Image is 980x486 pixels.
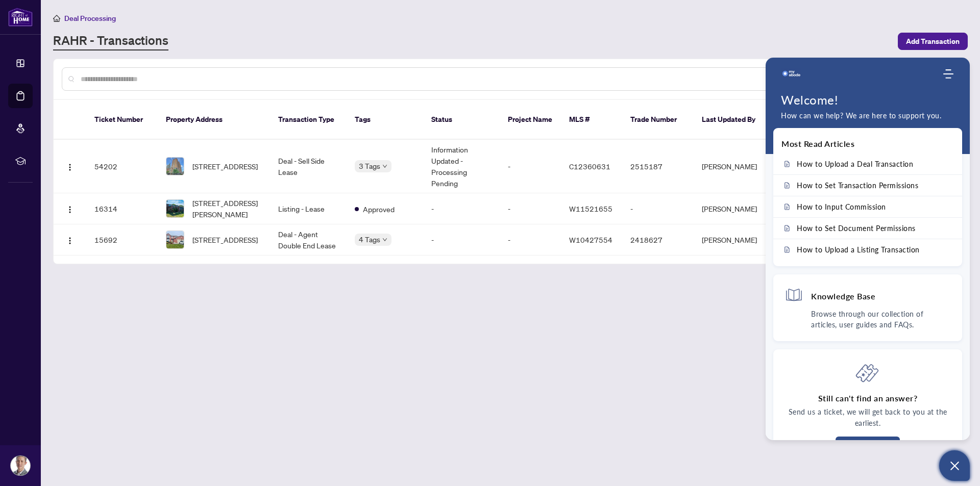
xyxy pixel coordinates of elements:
td: 54202 [86,140,158,193]
td: Deal - Agent Double End Lease [270,224,347,255]
td: 15692 [86,224,158,255]
td: Information Updated - Processing Pending [423,140,500,193]
button: Logo [62,232,78,248]
span: W10427554 [569,235,612,244]
td: Listing - Lease [270,193,347,224]
h4: Knowledge Base [811,291,875,301]
td: - [423,224,500,255]
td: - [500,140,561,193]
td: 2418627 [622,224,694,255]
span: Add Transaction [906,33,960,49]
span: 4 Tags [359,234,380,245]
td: - [423,193,500,224]
button: Logo [62,200,78,217]
h1: Welcome! [781,92,954,107]
span: [STREET_ADDRESS][PERSON_NAME] [192,197,262,220]
img: thumbnail-img [166,200,184,217]
img: Profile Icon [11,456,30,475]
span: How to Upload a Listing Transaction [797,245,920,254]
span: C12360631 [569,162,610,171]
button: Logo [62,158,78,174]
div: Knowledge BaseBrowse through our collection of articles, user guides and FAQs. [773,274,962,341]
span: [STREET_ADDRESS] [192,234,258,245]
p: How can we help? We are here to support you. [781,110,954,121]
span: down [382,164,387,169]
img: logo [781,64,801,84]
button: Add Transaction [898,33,968,50]
span: Deal Processing [64,14,116,23]
th: Project Name [500,100,561,140]
td: - [500,224,561,255]
div: Modules Menu [942,69,954,79]
td: - [500,193,561,224]
th: Ticket Number [86,100,158,140]
a: How to Upload a Listing Transaction [773,239,962,260]
img: logo [8,8,33,27]
td: Deal - Sell Side Lease [270,140,347,193]
th: MLS # [561,100,622,140]
a: How to Set Transaction Permissions [773,175,962,196]
p: Browse through our collection of articles, user guides and FAQs. [811,309,951,330]
th: Property Address [158,100,270,140]
img: thumbnail-img [166,158,184,175]
span: How to Upload a Deal Transaction [797,160,913,168]
img: Logo [66,237,74,245]
span: How to Set Document Permissions [797,224,916,233]
button: Submit a Ticket [836,437,900,455]
td: [PERSON_NAME] [694,193,770,224]
p: Send us a ticket, we will get back to you at the earliest. [785,406,951,429]
a: How to Input Commission [773,196,962,217]
span: home [53,15,60,22]
td: 2515187 [622,140,694,193]
span: 3 Tags [359,160,380,172]
img: Logo [66,206,74,214]
th: Tags [347,100,423,140]
button: Open asap [939,450,970,481]
a: RAHR - Transactions [53,32,168,50]
th: Last Updated By [694,100,770,140]
th: Transaction Type [270,100,347,140]
td: [PERSON_NAME] [694,140,770,193]
a: How to Upload a Deal Transaction [773,154,962,174]
td: - [622,193,694,224]
a: How to Set Document Permissions [773,218,962,239]
span: down [382,237,387,242]
span: How to Input Commission [797,202,886,211]
span: W11521655 [569,204,612,213]
span: Approved [363,203,395,215]
span: How to Set Transaction Permissions [797,181,918,190]
span: Company logo [781,64,801,84]
img: thumbnail-img [166,231,184,248]
th: Trade Number [622,100,694,140]
td: 16314 [86,193,158,224]
span: [STREET_ADDRESS] [192,161,258,172]
th: Status [423,100,500,140]
td: [PERSON_NAME] [694,224,770,255]
img: Logo [66,163,74,171]
h4: Still can't find an answer? [818,393,918,404]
